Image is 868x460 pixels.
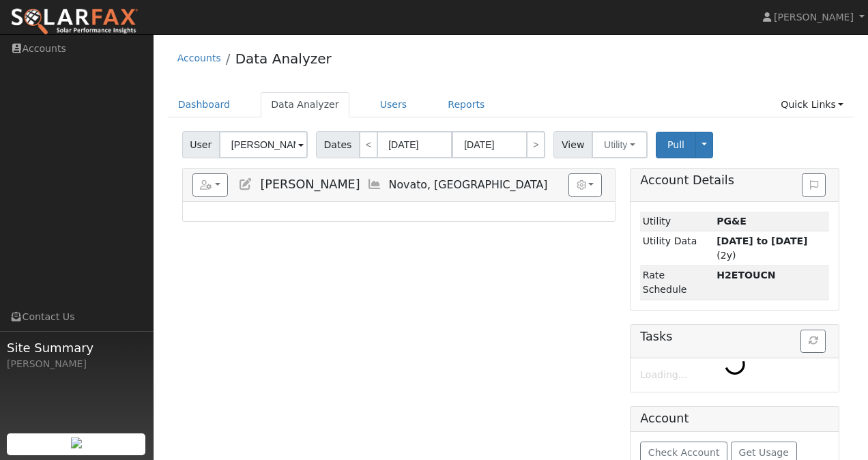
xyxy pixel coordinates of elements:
h5: Account [640,412,689,425]
span: [PERSON_NAME] [260,177,360,191]
span: User [182,131,220,158]
a: Quick Links [770,92,854,117]
span: Novato, [GEOGRAPHIC_DATA] [389,178,548,191]
button: Pull [656,132,696,158]
img: retrieve [71,437,82,448]
div: [PERSON_NAME] [7,357,146,371]
a: Multi-Series Graph [367,177,382,191]
a: Accounts [177,53,221,63]
a: Data Analyzer [261,92,349,117]
input: Select a User [219,131,308,158]
a: Edit User (37453) [238,177,253,191]
a: Data Analyzer [235,51,332,67]
span: View [553,131,592,158]
a: Users [370,92,418,117]
strong: ID: 17293440, authorized: 09/17/25 [717,216,747,227]
a: Reports [437,92,495,117]
td: Utility [640,212,714,231]
span: Dates [316,131,360,158]
h5: Tasks [640,330,829,344]
span: (2y) [717,235,807,261]
a: < [359,131,378,158]
img: SolarFax [10,8,139,36]
span: Site Summary [7,339,146,357]
span: [PERSON_NAME] [774,12,854,23]
button: Issue History [802,173,826,197]
h5: Account Details [640,173,829,188]
strong: D [717,270,775,281]
span: Get Usage [739,447,789,458]
button: Refresh [800,330,826,353]
button: Utility [592,131,648,158]
a: Dashboard [168,92,241,117]
a: > [526,131,545,158]
span: Pull [667,139,684,150]
td: Rate Schedule [640,265,714,300]
strong: [DATE] to [DATE] [717,235,807,246]
td: Utility Data [640,231,714,265]
span: Check Account [648,447,720,458]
